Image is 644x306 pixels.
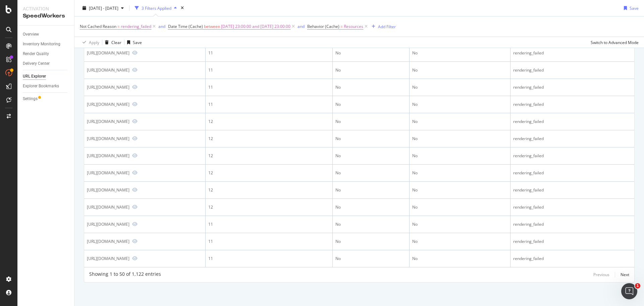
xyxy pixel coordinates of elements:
div: Settings [23,95,38,102]
div: rendering_failed [513,238,632,245]
div: Delivery Center [23,60,50,67]
div: times [179,5,185,11]
div: No [412,153,508,159]
div: No [412,221,508,227]
button: 3 Filters Applied [132,3,179,13]
div: No [412,204,508,210]
span: = [117,24,120,29]
div: [URL][DOMAIN_NAME] [87,238,129,244]
span: [DATE] 23:00:00 and [DATE] 23:00:00 [221,22,290,31]
div: No [412,101,508,107]
div: rendering_failed [513,221,632,227]
div: Render Quality [23,50,49,57]
div: rendering_failed [513,101,632,107]
div: Clear [111,39,121,45]
div: No [335,221,406,227]
div: Add Filter [378,24,396,29]
div: No [412,67,508,73]
a: Preview https://www.verizon.com/business/ja-jp/resources/articles/five-best-practices-for-managin... [132,68,138,72]
div: No [335,153,406,159]
div: Save [133,39,142,45]
div: 12 [208,204,330,210]
button: Clear [102,37,121,48]
a: Inventory Monitoring [23,41,69,48]
div: Showing 1 to 50 of 1,122 entries [89,271,161,279]
div: and [158,24,165,29]
div: No [335,256,406,262]
div: 12 [208,153,330,159]
div: SpeedWorkers [23,12,69,20]
button: and [158,23,165,30]
button: Apply [80,37,99,48]
div: [URL][DOMAIN_NAME] [87,67,129,73]
a: Preview https://www.verizon.com/business/de-de/resources/articles/threat-intel-and-response-servi... [132,239,138,244]
button: [DATE] - [DATE] [80,3,126,13]
div: 11 [208,101,330,107]
button: and [298,23,305,30]
span: Date Time (Cache) [168,24,203,29]
div: Activation [23,5,69,12]
div: 12 [208,136,330,142]
div: [URL][DOMAIN_NAME] [87,170,129,176]
div: No [412,136,508,142]
div: [URL][DOMAIN_NAME] [87,101,129,107]
div: Apply [89,39,99,45]
div: Switch to Advanced Mode [591,39,639,45]
div: [URL][DOMAIN_NAME] [87,221,129,227]
div: 12 [208,170,330,176]
div: No [412,84,508,90]
div: [URL][DOMAIN_NAME] [87,84,129,90]
a: Preview https://www.verizon.com/business/ja-jp/resources/articles/unpacking-the-5g-in-verizons-5g... [132,85,138,89]
a: Render Quality [23,50,69,57]
div: rendering_failed [513,67,632,73]
div: 11 [208,256,330,262]
div: URL Explorer [23,73,46,80]
span: rendering_failed [121,22,151,31]
div: [URL][DOMAIN_NAME] [87,187,129,193]
span: Behavior (Cache) [307,24,339,29]
a: Overview [23,31,69,38]
div: 11 [208,50,330,56]
a: URL Explorer [23,73,69,80]
div: rendering_failed [513,136,632,142]
div: rendering_failed [513,119,632,125]
a: Preview https://www.verizon.com/business/en-au/resources/articles/what-is-network-as-a-service-an... [132,187,138,192]
div: Save [630,5,639,11]
div: No [412,238,508,245]
div: [URL][DOMAIN_NAME] [87,50,129,56]
div: 12 [208,187,330,193]
span: [DATE] - [DATE] [89,5,118,11]
div: No [335,187,406,193]
div: No [335,67,406,73]
div: rendering_failed [513,256,632,262]
div: [URL][DOMAIN_NAME] [87,119,129,124]
div: Inventory Monitoring [23,41,60,48]
div: [URL][DOMAIN_NAME] [87,204,129,210]
a: Settings [23,95,69,102]
div: rendering_failed [513,153,632,159]
div: No [335,136,406,142]
div: rendering_failed [513,204,632,210]
div: Overview [23,31,39,38]
div: Next [621,272,629,277]
div: No [412,187,508,193]
div: 11 [208,238,330,245]
span: Resources [344,22,363,31]
div: [URL][DOMAIN_NAME] [87,256,129,261]
a: Delivery Center [23,60,69,67]
div: rendering_failed [513,170,632,176]
div: No [335,204,406,210]
a: Preview https://www.verizon.com/business/ja-jp/resources/articles/improving-secure-cloud-fabric/ [132,256,138,261]
div: No [335,101,406,107]
a: Preview https://www.verizon.com/business/de-de/resources/articles/though-behind-the-scenes-cybers... [132,205,138,209]
button: Next [621,271,629,279]
span: 1 [635,283,640,289]
button: Save [124,37,142,48]
div: 3 Filters Applied [142,5,171,11]
a: Preview https://www.verizon.com/business/resources/articles/skyword/s5/ [132,222,138,226]
div: No [335,238,406,245]
span: between [204,24,220,29]
div: No [335,119,406,125]
div: No [412,119,508,125]
div: [URL][DOMAIN_NAME] [87,153,129,159]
